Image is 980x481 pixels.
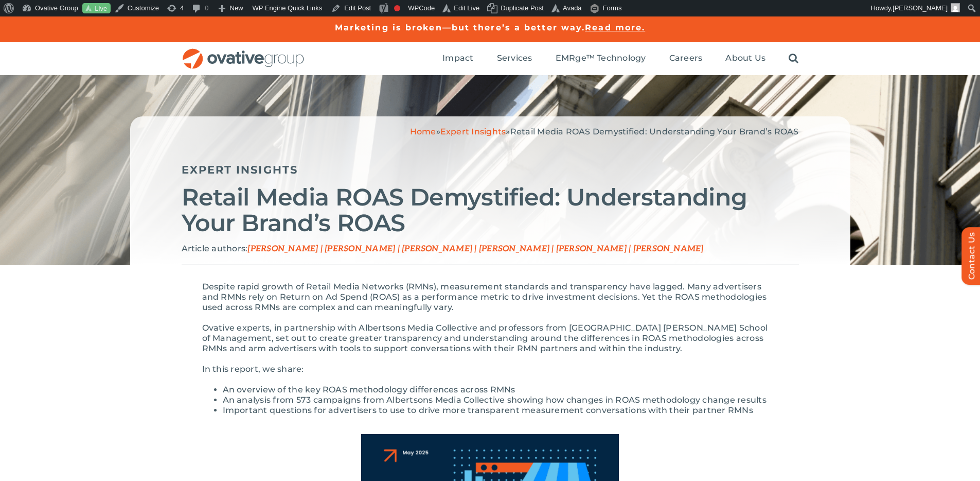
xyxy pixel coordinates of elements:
a: Careers [669,53,703,64]
a: Live [82,3,111,14]
li: An overview of the key ROAS methodology differences across RMNs [223,385,778,395]
a: Services [497,53,532,64]
li: An analysis from 573 campaigns from Albertsons Media Collective showing how changes in ROAS metho... [223,395,778,405]
span: EMRge™ Technology [556,53,646,63]
span: Retail Media ROAS Demystified: Understanding Your Brand’s ROAS [510,127,799,136]
span: » » [410,127,799,136]
a: EMRge™ Technology [556,53,646,64]
a: Home [410,127,436,136]
span: [PERSON_NAME] [893,4,948,12]
h2: Retail Media ROAS Demystified: Understanding Your Brand’s ROAS [182,184,799,236]
span: [PERSON_NAME] | [PERSON_NAME] | [PERSON_NAME] | [PERSON_NAME] | [PERSON_NAME] | [PERSON_NAME] [247,244,703,254]
a: Expert Insights [182,163,298,176]
a: About Us [725,53,765,64]
p: Ovative experts, in partnership with Albertsons Media Collective and professors from [GEOGRAPHIC_... [202,323,778,354]
span: Careers [669,53,703,63]
div: Focus keyphrase not set [394,5,400,11]
li: Important questions for advertisers to use to drive more transparent measurement conversations wi... [223,405,778,416]
span: About Us [725,53,765,63]
a: Search [789,53,798,64]
a: OG_Full_horizontal_RGB [182,47,305,57]
a: Impact [442,53,473,64]
p: Article authors: [182,244,799,254]
a: Marketing is broken—but there’s a better way. [335,23,585,32]
p: Despite rapid growth of Retail Media Networks (RMNs), measurement standards and transparency have... [202,282,778,313]
nav: Menu [442,42,798,75]
a: Read more. [585,23,645,32]
span: Services [497,53,532,63]
a: Expert Insights [440,127,506,136]
span: Impact [442,53,473,63]
p: In this report, we share: [202,364,778,374]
